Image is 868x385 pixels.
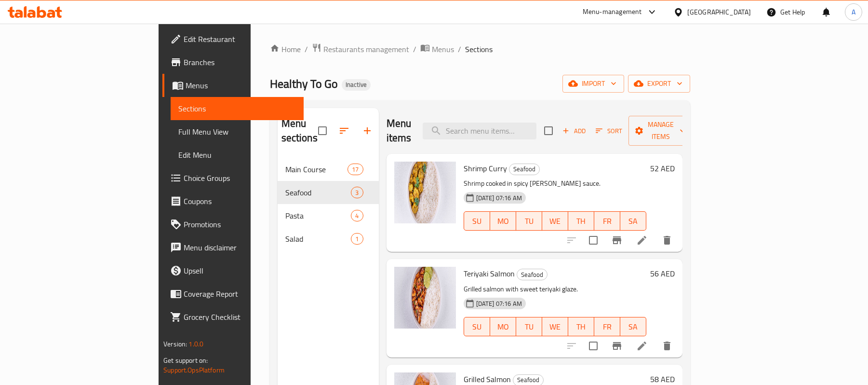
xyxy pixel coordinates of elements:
[278,158,379,181] div: Main Course17
[468,320,486,334] span: SU
[163,354,208,367] span: Get support on:
[356,119,379,142] button: Add section
[559,124,589,138] button: Add
[598,214,616,228] span: FR
[490,317,516,336] button: MO
[432,43,454,55] span: Menus
[572,214,590,228] span: TH
[516,317,542,336] button: TU
[186,80,296,91] span: Menus
[184,311,296,323] span: Grocery Checklist
[162,213,304,236] a: Promotions
[184,288,296,300] span: Coverage Report
[285,233,351,245] span: Salad
[589,124,628,138] span: Sort items
[184,56,296,68] span: Branches
[594,317,620,336] button: FR
[413,43,416,55] li: /
[171,97,304,120] a: Sections
[468,214,486,228] span: SU
[655,334,679,357] button: delete
[278,204,379,227] div: Pasta4
[636,119,685,143] span: Manage items
[490,211,516,231] button: MO
[509,164,540,175] div: Seafood
[472,299,526,308] span: [DATE] 07:16 AM
[636,234,648,246] a: Edit menu item
[605,334,628,357] button: Branch-specific-item
[184,219,296,230] span: Promotions
[278,181,379,204] div: Seafood3
[538,121,559,141] span: Select section
[509,164,539,175] span: Seafood
[178,103,296,114] span: Sections
[570,78,616,90] span: import
[624,320,642,334] span: SA
[464,283,646,295] p: Grilled salmon with sweet teriyaki glaze.
[628,116,693,146] button: Manage items
[162,166,304,190] a: Choice Groups
[624,214,642,228] span: SA
[351,210,363,221] div: items
[162,51,304,74] a: Branches
[184,33,296,45] span: Edit Restaurant
[464,211,490,231] button: SU
[394,267,456,329] img: Teriyaki Salmon
[465,43,493,55] span: Sections
[394,162,456,223] img: Shrimp Curry
[464,161,507,176] span: Shrimp Curry
[593,124,625,138] button: Sort
[516,211,542,231] button: TU
[312,121,333,141] span: Select all sections
[583,6,642,18] div: Menu-management
[494,320,512,334] span: MO
[650,162,675,175] h6: 52 AED
[351,234,362,244] span: 1
[559,124,589,138] span: Add item
[494,214,512,228] span: MO
[542,317,568,336] button: WE
[171,120,304,143] a: Full Menu View
[351,187,363,198] div: items
[285,164,348,175] span: Main Course
[305,43,308,55] li: /
[285,187,351,198] div: Seafood
[162,259,304,282] a: Upsell
[464,317,490,336] button: SU
[162,236,304,259] a: Menu disclaimer
[342,79,371,91] div: Inactive
[270,73,338,95] span: Healthy To Go
[520,320,538,334] span: TU
[517,269,547,280] span: Seafood
[598,320,616,334] span: FR
[285,210,351,221] span: Pasta
[594,211,620,231] button: FR
[333,119,356,142] span: Sort sections
[423,123,536,139] input: search
[464,266,515,281] span: Teriyaki Salmon
[583,336,603,356] span: Select to update
[351,233,363,245] div: items
[636,78,682,90] span: export
[568,317,594,336] button: TH
[605,229,628,252] button: Branch-specific-item
[655,229,679,252] button: delete
[178,149,296,161] span: Edit Menu
[596,125,622,137] span: Sort
[546,214,564,228] span: WE
[561,125,587,137] span: Add
[278,227,379,250] div: Salad1
[650,267,675,280] h6: 56 AED
[163,364,225,376] a: Support.OpsPlatform
[184,195,296,207] span: Coupons
[620,211,646,231] button: SA
[184,172,296,184] span: Choice Groups
[162,305,304,329] a: Grocery Checklist
[562,75,624,93] button: import
[472,193,526,203] span: [DATE] 07:16 AM
[520,214,538,228] span: TU
[542,211,568,231] button: WE
[852,7,855,17] span: A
